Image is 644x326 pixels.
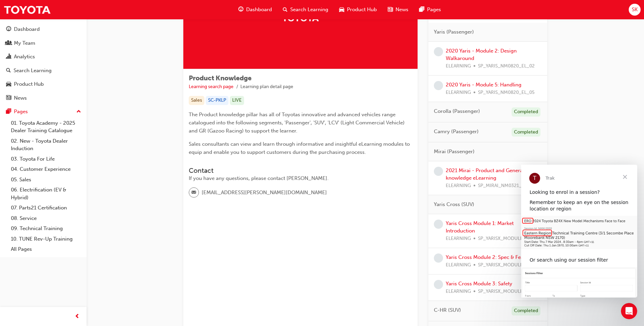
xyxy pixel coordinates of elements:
[14,80,44,88] div: Product Hub
[434,128,479,136] span: Camry (Passenger)
[14,53,35,61] div: Analytics
[8,154,84,164] a: 03. Toyota For Life
[8,234,84,244] a: 10. TUNE Rev-Up Training
[434,253,443,263] span: learningRecordVerb_NONE-icon
[189,84,234,89] a: Learning search page
[6,40,11,46] span: people-icon
[382,3,414,17] a: news-iconNews
[277,3,334,17] a: search-iconSearch Learning
[14,25,40,33] div: Dashboard
[3,50,84,63] a: Analytics
[6,68,11,74] span: search-icon
[419,5,424,14] span: pages-icon
[478,235,528,243] span: SP_YARISX_MODULE_1
[3,105,84,118] button: Pages
[202,189,327,197] span: [EMAIL_ADDRESS][PERSON_NAME][DOMAIN_NAME]
[6,95,11,101] span: news-icon
[446,82,521,88] a: 2020 Yaris - Module 5: Handling
[434,306,461,314] span: C-HR (SUV)
[446,261,471,269] span: ELEARNING
[189,96,204,105] div: Sales
[189,111,406,134] span: The Product knowledge pillar has all of Toyotas innovative and advanced vehicles range catalogued...
[14,67,52,75] div: Search Learning
[629,4,641,16] button: SK
[434,220,443,229] span: learningRecordVerb_NONE-icon
[8,244,84,254] a: All Pages
[427,6,441,14] span: Pages
[478,288,528,296] span: SP_YARISX_MODULE_3
[246,6,272,14] span: Dashboard
[334,3,382,17] a: car-iconProduct Hub
[8,213,84,224] a: 08. Service
[76,107,81,116] span: up-icon
[478,89,535,97] span: SP_YARIS_NM0820_EL_05
[8,185,84,203] a: 06. Electrification (EV & Hybrid)
[8,203,84,213] a: 07. Parts21 Certification
[3,37,84,49] a: My Team
[290,6,328,14] span: Search Learning
[512,107,540,117] div: Completed
[478,62,535,70] span: SP_YARIS_NM0820_EL_02
[238,5,243,14] span: guage-icon
[434,148,475,156] span: Mirai (Passenger)
[3,23,84,36] a: Dashboard
[339,5,344,14] span: car-icon
[347,6,377,14] span: Product Hub
[3,78,84,90] a: Product Hub
[388,5,393,14] span: news-icon
[446,254,535,260] a: Yaris Cross Module 2: Spec & Features
[446,288,471,296] span: ELEARNING
[446,167,524,181] a: 2021 Mirai - Product and General knowledge eLearning
[478,182,527,190] span: SP_MIRAI_NM0321_EL
[621,303,637,319] iframe: Intercom live chat
[434,81,443,90] span: learningRecordVerb_NONE-icon
[8,164,84,175] a: 04. Customer Experience
[512,306,540,315] div: Completed
[75,312,80,321] span: prev-icon
[446,235,471,243] span: ELEARNING
[240,83,293,91] li: Learning plan detail page
[512,128,540,137] div: Completed
[3,64,84,77] a: Search Learning
[6,26,11,33] span: guage-icon
[395,6,408,14] span: News
[434,28,474,36] span: Yaris (Passenger)
[632,6,638,14] span: SK
[14,108,28,116] div: Pages
[206,96,228,105] div: SC-PKLP
[446,182,471,190] span: ELEARNING
[446,220,514,234] a: Yaris Cross Module 1: Market Introduction
[3,22,84,105] button: DashboardMy TeamAnalyticsSearch LearningProduct HubNews
[8,136,84,154] a: 02. New - Toyota Dealer Induction
[446,281,512,287] a: Yaris Cross Module 3: Safety
[233,3,277,17] a: guage-iconDashboard
[434,47,443,56] span: learningRecordVerb_NONE-icon
[8,175,84,185] a: 05. Sales
[191,188,196,197] span: email-icon
[434,107,480,115] span: Corolla (Passenger)
[189,175,412,182] div: If you have any questions, please contact [PERSON_NAME].
[3,92,84,104] a: News
[8,223,84,234] a: 09. Technical Training
[14,39,35,47] div: My Team
[283,5,288,14] span: search-icon
[478,261,528,269] span: SP_YARISX_MODULE_2
[434,201,474,208] span: Yaris Cross (SUV)
[446,89,471,97] span: ELEARNING
[189,167,412,175] h3: Contact
[3,2,51,17] img: Trak
[434,280,443,289] span: learningRecordVerb_NONE-icon
[446,62,471,70] span: ELEARNING
[434,167,443,176] span: learningRecordVerb_NONE-icon
[6,109,11,115] span: pages-icon
[6,81,11,87] span: car-icon
[6,54,11,60] span: chart-icon
[230,96,244,105] div: LIVE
